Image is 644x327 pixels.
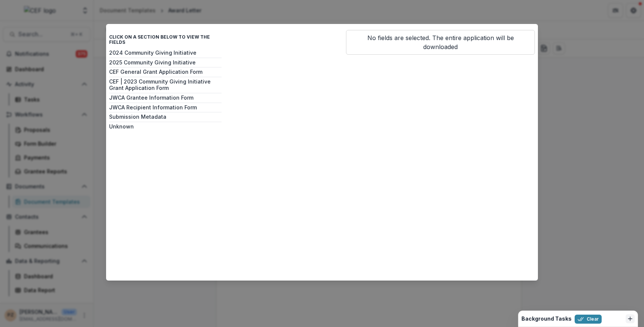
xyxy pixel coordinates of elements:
button: Submission Metadata [109,114,222,120]
button: 2024 Community Giving Initiative [109,50,222,56]
button: JWCA Recipient Information Form [109,105,222,111]
button: CEF | 2023 Community Giving Initiative Grant Application Form [109,79,222,91]
button: Clear [575,315,602,324]
p: No fields are selected. The entire application will be downloaded [346,30,535,55]
button: CEF General Grant Application Form [109,69,222,75]
h4: Click on a section below to view the fields [109,30,222,50]
h2: Background Tasks [521,316,572,322]
button: JWCA Grantee Information Form [109,95,222,101]
button: Unknown [109,124,222,130]
button: 2025 Community Giving Initiative [109,60,222,66]
button: Dismiss [626,314,635,323]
